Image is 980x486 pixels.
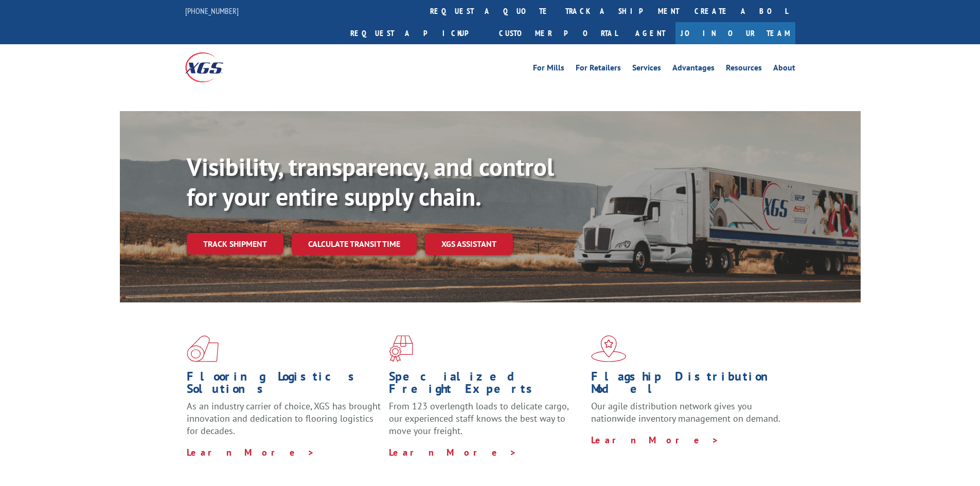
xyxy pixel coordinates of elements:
img: xgs-icon-total-supply-chain-intelligence-red [187,335,219,362]
h1: Specialized Freight Experts [389,370,583,400]
img: xgs-icon-focused-on-flooring-red [389,335,413,362]
a: Learn More > [187,446,315,458]
span: As an industry carrier of choice, XGS has brought innovation and dedication to flooring logistics... [187,400,381,437]
a: Resources [726,64,762,75]
a: Agent [625,22,675,44]
h1: Flooring Logistics Solutions [187,370,381,400]
a: Learn More > [591,434,719,446]
a: XGS ASSISTANT [425,233,513,255]
img: xgs-icon-flagship-distribution-model-red [591,335,627,362]
b: Visibility, transparency, and control for your entire supply chain. [187,151,554,212]
span: Our agile distribution network gives you nationwide inventory management on demand. [591,400,780,424]
a: Calculate transit time [292,233,417,255]
a: Customer Portal [491,22,625,44]
a: Join Our Team [675,22,795,44]
a: Advantages [672,64,715,75]
a: Services [632,64,661,75]
a: Learn More > [389,446,517,458]
h1: Flagship Distribution Model [591,370,786,400]
a: Request a pickup [343,22,491,44]
a: Track shipment [187,233,283,255]
a: About [773,64,795,75]
a: For Retailers [576,64,621,75]
a: [PHONE_NUMBER] [185,6,239,16]
p: From 123 overlength loads to delicate cargo, our experienced staff knows the best way to move you... [389,400,583,446]
a: For Mills [533,64,564,75]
